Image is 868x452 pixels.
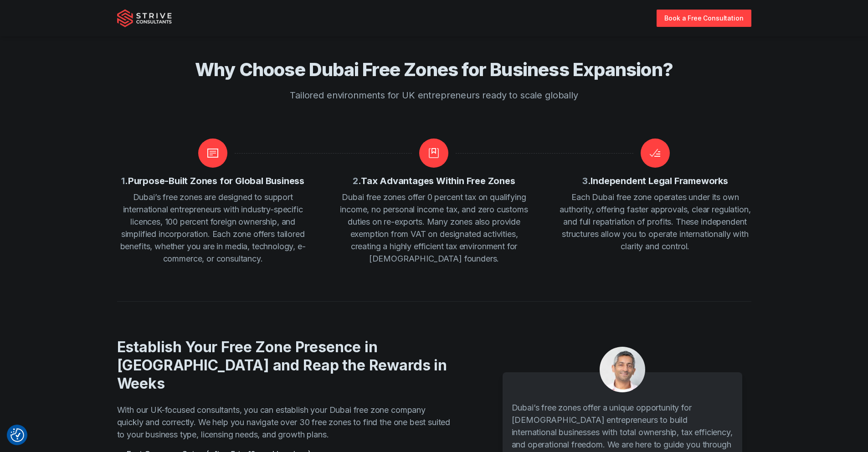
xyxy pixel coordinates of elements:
[117,404,453,441] p: With our UK-focused consultants, you can establish your Dubai free zone company quickly and corre...
[657,10,751,26] a: Book a Free Consultation
[121,175,304,188] h3: . Purpose-Built Zones for Global Business
[143,88,726,102] p: Tailored environments for UK entrepreneurs ready to scale globally
[353,175,515,188] h4: . Tax Advantages Within Free Zones
[582,175,728,188] h4: . Independent Legal Frameworks
[600,347,645,392] img: Pali Banwait, CEO, Strive Consultants, Dubai, UAE
[121,175,125,186] span: 1
[353,175,358,186] span: 2
[10,428,24,442] img: Revisit consent button
[10,428,24,442] button: Consent Preferences
[338,191,530,265] p: Dubai free zones offer 0 percent tax on qualifying income, no personal income tax, and zero custo...
[559,191,751,252] p: Each Dubai free zone operates under its own authority, offering faster approvals, clear regulatio...
[582,175,588,186] span: 3
[117,9,172,27] img: Strive Consultants
[117,191,309,265] p: Dubai’s free zones are designed to support international entrepreneurs with industry-specific lic...
[117,338,453,393] h2: Establish Your Free Zone Presence in [GEOGRAPHIC_DATA] and Reap the Rewards in Weeks
[143,58,726,81] h2: Why Choose Dubai Free Zones for Business Expansion?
